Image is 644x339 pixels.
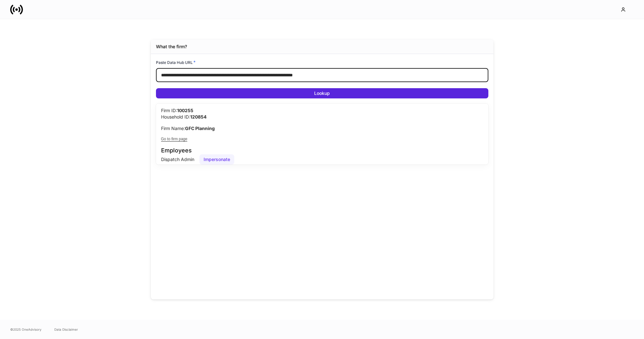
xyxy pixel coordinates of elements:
p: Firm Name: [161,125,483,132]
div: What the firm? [156,43,187,50]
p: Household ID: [161,114,483,120]
b: 100255 [177,108,193,113]
b: 120854 [190,114,206,119]
div: Lookup [314,90,330,96]
p: Dispatch Admin [161,156,194,163]
button: Lookup [156,88,488,98]
button: Go to firm page [161,137,483,142]
h4: Employees [161,147,483,154]
button: Impersonate [199,154,234,165]
a: Data Disclaimer [54,327,78,332]
div: Impersonate [204,156,230,163]
b: GFC Planning [185,126,215,131]
h6: Paste Data Hub URL [156,59,196,65]
p: Firm ID: [161,107,483,114]
div: Go to firm page [161,137,188,142]
span: © 2025 OneAdvisory [10,327,42,332]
